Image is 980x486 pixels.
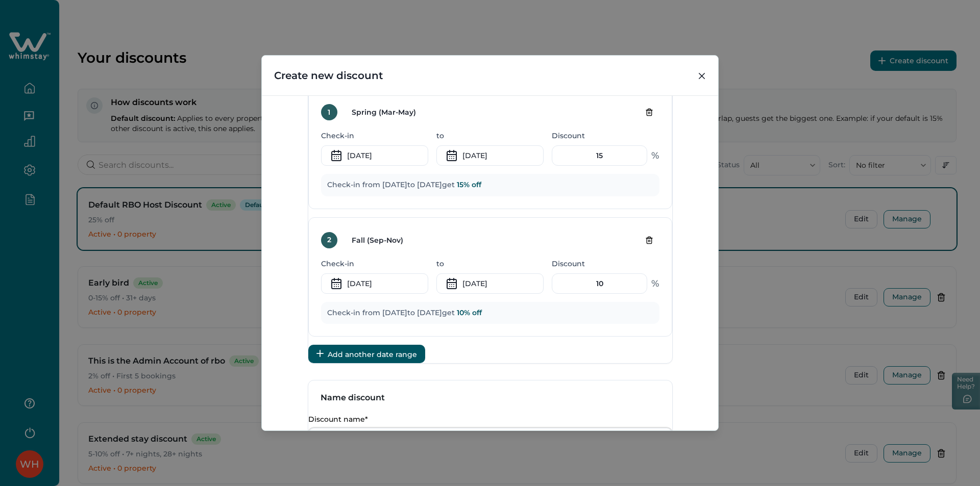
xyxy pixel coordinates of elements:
[436,131,537,141] label: to
[552,131,653,141] label: Discount
[321,131,422,141] label: Check-in
[436,259,537,269] label: to
[321,145,428,166] input: Check-in from
[436,273,544,294] input: to date
[321,232,337,248] div: 2
[308,428,672,448] input: e.g., Summer special
[321,104,337,120] div: 1
[694,68,710,84] button: Close
[639,104,659,120] button: Delete tier
[552,273,647,294] input: 15
[457,180,481,189] span: 15 % off
[321,273,428,294] input: Check-in from
[308,345,425,363] button: Add another date range
[457,308,482,317] span: 10 % off
[327,180,653,190] p: Check-in from [DATE] to [DATE] get
[321,259,422,269] label: Check-in
[321,393,385,403] h3: Name discount
[308,415,666,424] p: Discount name*
[344,230,463,250] input: Season name
[344,102,463,122] input: Season name
[639,232,659,248] button: Delete tier
[262,56,718,95] header: Create new discount
[327,308,653,318] p: Check-in from [DATE] to [DATE] get
[552,145,647,166] input: 15
[436,145,544,166] input: to date
[651,276,659,291] p: %
[651,148,659,163] p: %
[552,259,653,269] label: Discount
